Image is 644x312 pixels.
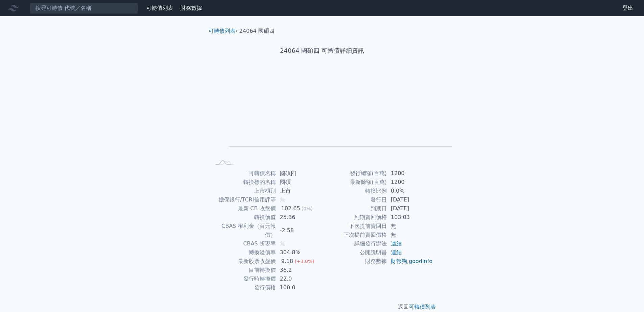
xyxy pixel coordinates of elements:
[294,259,314,264] span: (+3.0%)
[211,283,276,292] td: 發行價格
[211,222,276,239] td: CBAS 權利金（百元報價）
[391,240,402,247] a: 連結
[203,303,441,311] p: 返回
[222,76,452,157] g: Chart
[409,304,436,310] a: 可轉債列表
[211,274,276,283] td: 發行時轉換價
[203,46,441,55] h1: 24064 國碩四 可轉債詳細資訊
[211,204,276,213] td: 最新 CB 收盤價
[180,5,202,11] a: 財務數據
[276,169,322,178] td: 國碩四
[146,5,173,11] a: 可轉債列表
[280,257,295,266] div: 9.18
[387,178,433,187] td: 1200
[387,187,433,195] td: 0.0%
[322,248,387,257] td: 公開說明書
[617,3,639,14] a: 登出
[391,258,407,264] a: 財報狗
[211,187,276,195] td: 上市櫃別
[387,222,433,231] td: 無
[322,257,387,266] td: 財務數據
[322,222,387,231] td: 下次提前賣回日
[276,248,322,257] td: 304.8%
[239,27,274,35] li: 24064 國碩四
[211,266,276,274] td: 目前轉換價
[211,248,276,257] td: 轉換溢價率
[276,178,322,187] td: 國碩
[30,2,138,14] input: 搜尋可轉債 代號／名稱
[208,27,238,35] li: ›
[276,283,322,292] td: 100.0
[276,222,322,239] td: -2.58
[280,204,302,213] div: 102.65
[276,266,322,274] td: 36.2
[387,204,433,213] td: [DATE]
[211,178,276,187] td: 轉換標的名稱
[208,28,236,34] a: 可轉債列表
[322,239,387,248] td: 詳細發行辦法
[211,239,276,248] td: CBAS 折現率
[276,213,322,222] td: 25.36
[302,206,313,211] span: (0%)
[387,231,433,239] td: 無
[391,249,402,256] a: 連結
[387,213,433,222] td: 103.03
[322,195,387,204] td: 發行日
[211,169,276,178] td: 可轉債名稱
[211,195,276,204] td: 擔保銀行/TCRI信用評等
[322,187,387,195] td: 轉換比例
[276,274,322,283] td: 22.0
[322,178,387,187] td: 最新餘額(百萬)
[322,231,387,239] td: 下次提前賣回價格
[276,187,322,195] td: 上市
[280,240,285,247] span: 無
[409,258,432,264] a: goodinfo
[211,257,276,266] td: 最新股票收盤價
[387,257,433,266] td: ,
[387,195,433,204] td: [DATE]
[387,169,433,178] td: 1200
[322,213,387,222] td: 到期賣回價格
[211,213,276,222] td: 轉換價值
[280,196,285,203] span: 無
[322,204,387,213] td: 到期日
[322,169,387,178] td: 發行總額(百萬)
